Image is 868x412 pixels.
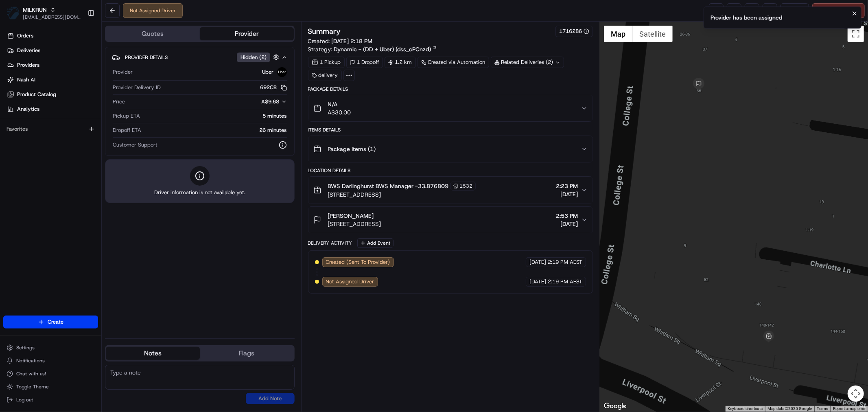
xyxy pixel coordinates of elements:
[308,207,593,233] button: [PERSON_NAME][STREET_ADDRESS]2:53 PM[DATE]
[112,50,288,64] button: Provider DetailsHidden (2)
[16,384,49,390] span: Toggle Theme
[125,54,168,61] span: Provider Details
[460,183,473,189] span: 1532
[529,259,546,266] span: [DATE]
[848,386,864,402] button: Map camera controls
[154,189,245,196] span: Driver information is not available yet.
[326,259,390,266] span: Created (Sent To Provider)
[556,212,578,220] span: 2:53 PM
[106,27,200,40] button: Quotes
[113,112,140,120] span: Pickup ETA
[3,29,101,42] a: Orders
[491,57,564,68] div: Related Deliveries (2)
[200,347,294,360] button: Flags
[23,14,81,20] button: [EMAIL_ADDRESS][DOMAIN_NAME]
[308,136,593,162] button: Package Items (1)
[346,57,383,68] div: 1 Dropoff
[418,57,489,68] a: Created via Automation
[632,26,673,42] button: Show satellite imagery
[3,381,98,392] button: Toggle Theme
[3,3,84,23] button: MILKRUNMILKRUN[EMAIL_ADDRESS][DOMAIN_NAME]
[308,70,342,81] div: delivery
[17,47,40,54] span: Deliveries
[113,141,157,149] span: Customer Support
[7,7,20,20] img: MILKRUN
[334,45,437,53] a: Dynamic - (DD + Uber) (dss_cPCnzd)
[817,406,828,411] a: Terms (opens in new tab)
[3,355,98,366] button: Notifications
[16,397,33,403] span: Log out
[328,212,374,220] span: [PERSON_NAME]
[215,98,287,105] button: A$9.68
[277,67,287,77] img: uber-new-logo.jpeg
[3,342,98,353] button: Settings
[113,98,125,105] span: Price
[308,167,593,174] div: Location Details
[767,406,812,411] span: Map data ©2025 Google
[23,6,47,14] button: MILKRUN
[548,259,582,266] span: 2:19 PM AEST
[328,100,351,108] span: N/A
[17,105,39,113] span: Analytics
[308,28,341,35] h3: Summary
[16,344,35,351] span: Settings
[328,220,381,228] span: [STREET_ADDRESS]
[711,13,782,22] div: Provider has been assigned
[16,357,45,364] span: Notifications
[604,26,632,42] button: Show street map
[16,370,46,377] span: Chat with us!
[308,86,593,92] div: Package Details
[328,108,351,116] span: A$30.00
[328,191,476,199] span: [STREET_ADDRESS]
[559,28,589,35] button: 1716286
[308,177,593,204] button: BWS Darlinghurst BWS Manager -33.8768091532[STREET_ADDRESS]2:23 PM[DATE]
[113,68,133,76] span: Provider
[326,278,374,285] span: Not Assigned Driver
[237,52,281,62] button: Hidden (2)
[3,73,101,86] a: Nash AI
[833,406,866,411] a: Report a map error
[308,45,437,53] div: Strategy:
[3,103,101,116] a: Analytics
[113,127,141,134] span: Dropoff ETA
[241,54,267,61] span: Hidden ( 2 )
[308,240,352,246] div: Delivery Activity
[728,406,763,412] button: Keyboard shortcuts
[308,57,345,68] div: 1 Pickup
[332,37,373,45] span: [DATE] 2:18 PM
[385,57,416,68] div: 1.2 km
[328,145,376,153] span: Package Items ( 1 )
[143,112,287,120] div: 5 minutes
[556,220,578,228] span: [DATE]
[17,91,56,98] span: Product Catalog
[602,401,629,412] img: Google
[260,84,287,91] button: 692CB
[3,59,101,72] a: Providers
[308,95,593,121] button: N/AA$30.00
[548,278,582,285] span: 2:19 PM AEST
[556,182,578,190] span: 2:23 PM
[113,84,161,91] span: Provider Delivery ID
[200,27,294,40] button: Provider
[308,127,593,133] div: Items Details
[308,37,373,45] span: Created:
[3,368,98,379] button: Chat with us!
[357,238,394,248] button: Add Event
[262,68,274,76] span: Uber
[3,44,101,57] a: Deliveries
[602,401,629,412] a: Open this area in Google Maps (opens a new window)
[17,61,39,69] span: Providers
[17,32,33,39] span: Orders
[3,316,98,329] button: Create
[3,123,98,136] div: Favorites
[17,76,35,83] span: Nash AI
[3,88,101,101] a: Product Catalog
[262,98,280,105] span: A$9.68
[48,318,63,326] span: Create
[3,394,98,405] button: Log out
[334,45,431,53] span: Dynamic - (DD + Uber) (dss_cPCnzd)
